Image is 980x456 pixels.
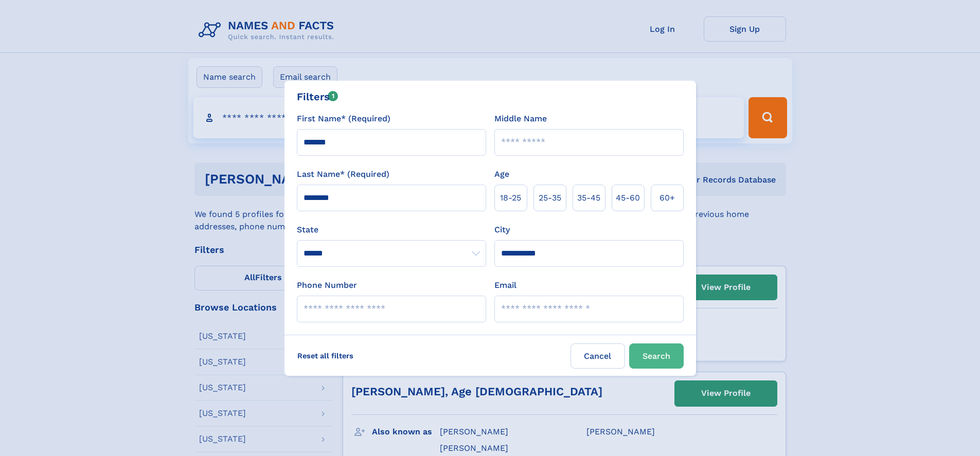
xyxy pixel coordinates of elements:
label: Email [494,279,516,291]
span: 45‑60 [616,192,640,204]
label: City [494,224,510,236]
label: Middle Name [494,113,547,125]
button: Search [629,343,684,369]
span: 18‑25 [500,192,521,204]
span: 35‑45 [577,192,600,204]
label: State [297,224,486,236]
span: 60+ [660,192,675,204]
label: Last Name* (Required) [297,168,389,180]
div: Filters [297,89,338,104]
label: First Name* (Required) [297,113,390,125]
label: Cancel [571,343,625,369]
label: Reset all filters [291,343,360,368]
span: 25‑35 [539,192,561,204]
label: Phone Number [297,279,357,291]
label: Age [494,168,509,180]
